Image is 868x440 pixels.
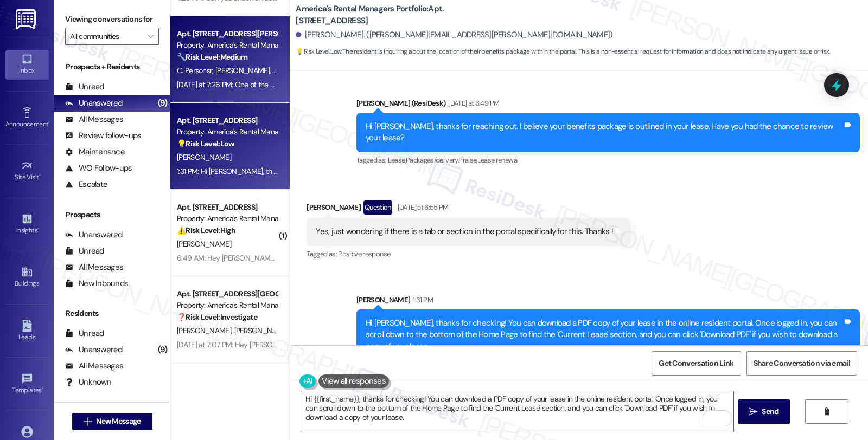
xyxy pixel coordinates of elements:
div: [DATE] at 6:49 PM [445,98,499,109]
div: Question [363,200,392,214]
span: • [42,385,43,392]
strong: 💡 Risk Level: Low [296,47,341,56]
div: [PERSON_NAME] (ResiDesk) [356,98,860,113]
span: : The resident is inquiring about the location of their benefits package within the portal. This ... [296,46,829,57]
div: Apt. [STREET_ADDRESS][GEOGRAPHIC_DATA][STREET_ADDRESS] [177,288,277,300]
button: New Message [72,413,152,430]
div: Tagged as: [307,246,630,262]
div: 1:31 PM [410,294,432,306]
span: Get Conversation Link [659,358,733,369]
a: Leads [5,316,49,346]
button: Share Conversation via email [746,351,857,376]
div: Tagged as: [356,152,860,168]
span: Lease renewal [477,156,519,165]
div: 6:49 AM: Hey [PERSON_NAME], we appreciate your text! We'll be back at 11AM to help you out. If th... [177,253,636,263]
a: Buildings [5,263,49,292]
div: [DATE] at 7:26 PM: One of the guys looked at it when they were here [177,80,390,89]
span: • [39,172,41,179]
div: Apt. [STREET_ADDRESS] [177,115,277,126]
a: Site Visit • [5,157,49,186]
span: • [48,119,50,126]
textarea: To enrich screen reader interactions, please activate Accessibility in Grammarly extension settings [301,391,733,432]
span: [PERSON_NAME] [215,66,273,75]
div: Property: America's Rental Managers Portfolio [177,126,277,138]
div: Property: America's Rental Managers Portfolio [177,300,277,311]
i:  [822,407,831,416]
div: Unread [65,81,104,93]
i:  [84,417,92,426]
div: Hi [PERSON_NAME], thanks for checking! You can download a PDF copy of your lease in the online re... [366,318,843,352]
span: [PERSON_NAME] [177,239,231,249]
img: ResiDesk Logo [16,9,38,29]
a: Insights • [5,210,49,239]
div: Review follow-ups [65,130,141,141]
strong: ❓ Risk Level: Investigate [177,312,257,322]
span: Praise , [458,156,477,165]
div: Apt. [STREET_ADDRESS][PERSON_NAME], [STREET_ADDRESS][PERSON_NAME] [177,28,277,40]
div: WO Follow-ups [65,163,132,174]
div: Unanswered [65,98,123,109]
span: • [37,225,39,232]
strong: 💡 Risk Level: Low [177,139,234,148]
b: America's Rental Managers Portfolio: Apt. [STREET_ADDRESS] [296,3,513,27]
button: Get Conversation Link [652,351,741,376]
div: Apt. [STREET_ADDRESS] [177,202,277,213]
div: [PERSON_NAME] [356,294,860,309]
span: [PERSON_NAME] [177,326,234,335]
div: Unanswered [65,344,123,355]
div: Maintenance [65,146,125,158]
div: [PERSON_NAME]. ([PERSON_NAME][EMAIL_ADDRESS][PERSON_NAME][DOMAIN_NAME]) [296,29,612,41]
a: Templates • [5,370,49,399]
i:  [148,32,154,41]
div: Property: America's Rental Managers Portfolio [177,213,277,224]
div: [DATE] at 7:07 PM: Hey [PERSON_NAME] and [PERSON_NAME], we appreciate your text! We'll be back at... [177,340,734,350]
a: Inbox [5,50,49,79]
input: All communities [70,28,142,45]
div: Hi [PERSON_NAME], thanks for reaching out. I believe your benefits package is outlined in your le... [366,121,843,144]
div: (9) [155,95,170,112]
div: New Inbounds [65,278,128,289]
div: All Messages [65,360,123,372]
div: All Messages [65,262,123,273]
div: Unread [65,245,104,257]
div: Unknown [65,377,111,388]
div: Unanswered [65,229,123,241]
div: Escalate [65,179,107,190]
span: [PERSON_NAME] [177,152,231,162]
div: All Messages [65,114,123,125]
div: [PERSON_NAME] [307,200,630,218]
button: Send [738,399,790,424]
span: Packages/delivery , [406,156,458,165]
div: Unread [65,328,104,339]
span: C. Personsr [177,66,215,75]
div: Property: America's Rental Managers Portfolio [177,40,277,51]
span: [PERSON_NAME] [234,326,289,335]
div: Prospects [54,209,170,221]
span: Send [762,406,778,417]
div: Prospects + Residents [54,61,170,73]
div: (9) [155,341,170,358]
strong: ⚠️ Risk Level: High [177,225,235,235]
span: New Message [96,416,141,427]
strong: 🔧 Risk Level: Medium [177,52,247,62]
label: Viewing conversations for [65,11,159,28]
div: [DATE] at 6:55 PM [395,202,449,213]
div: Yes, just wondering if there is a tab or section in the portal specifically for this. Thanks ! [316,226,613,237]
div: Residents [54,308,170,319]
i:  [749,407,757,416]
span: Share Conversation via email [754,358,850,369]
span: Lease , [388,156,406,165]
span: Positive response [338,249,390,258]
